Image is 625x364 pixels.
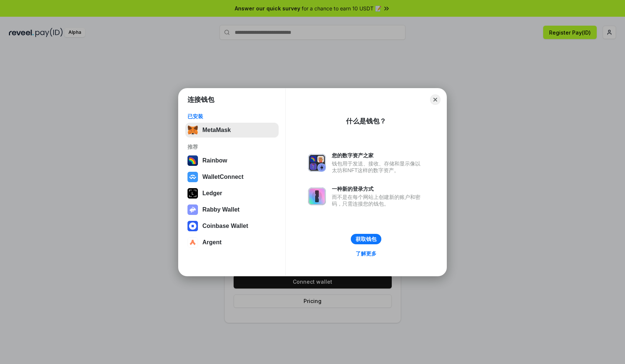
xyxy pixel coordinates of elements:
[351,234,381,244] button: 获取钱包
[332,152,424,159] div: 您的数字资产之家
[187,188,198,199] img: svg+xml,%3Csvg%20xmlns%3D%22http%3A%2F%2Fwww.w3.org%2F2000%2Fsvg%22%20width%3D%2228%22%20height%3...
[185,170,279,184] button: WalletConnect
[187,113,276,120] div: 已安装
[185,202,279,217] button: Rabby Wallet
[332,186,424,192] div: 一种新的登录方式
[187,237,198,248] img: svg+xml,%3Csvg%20width%3D%2228%22%20height%3D%2228%22%20viewBox%3D%220%200%2028%2028%22%20fill%3D...
[202,239,222,246] div: Argent
[187,172,198,182] img: svg+xml,%3Csvg%20width%3D%2228%22%20height%3D%2228%22%20viewBox%3D%220%200%2028%2028%22%20fill%3D...
[187,95,214,104] h1: 连接钱包
[185,123,279,138] button: MetaMask
[346,117,386,126] div: 什么是钱包？
[332,194,424,207] div: 而不是在每个网站上创建新的账户和密码，只需连接您的钱包。
[308,187,326,205] img: svg+xml,%3Csvg%20xmlns%3D%22http%3A%2F%2Fwww.w3.org%2F2000%2Fsvg%22%20fill%3D%22none%22%20viewBox...
[351,249,381,258] a: 了解更多
[187,221,198,231] img: svg+xml,%3Csvg%20width%3D%2228%22%20height%3D%2228%22%20viewBox%3D%220%200%2028%2028%22%20fill%3D...
[185,235,279,250] button: Argent
[356,236,376,242] div: 获取钱包
[332,160,424,174] div: 钱包用于发送、接收、存储和显示像以太坊和NFT这样的数字资产。
[202,157,227,164] div: Rainbow
[356,250,376,257] div: 了解更多
[202,190,222,197] div: Ledger
[202,127,231,133] div: MetaMask
[185,186,279,201] button: Ledger
[202,223,248,229] div: Coinbase Wallet
[202,206,240,213] div: Rabby Wallet
[185,153,279,168] button: Rainbow
[187,125,198,135] img: svg+xml,%3Csvg%20fill%3D%22none%22%20height%3D%2233%22%20viewBox%3D%220%200%2035%2033%22%20width%...
[187,204,198,215] img: svg+xml,%3Csvg%20xmlns%3D%22http%3A%2F%2Fwww.w3.org%2F2000%2Fsvg%22%20fill%3D%22none%22%20viewBox...
[202,174,244,180] div: WalletConnect
[430,94,440,105] button: Close
[308,154,326,172] img: svg+xml,%3Csvg%20xmlns%3D%22http%3A%2F%2Fwww.w3.org%2F2000%2Fsvg%22%20fill%3D%22none%22%20viewBox...
[187,155,198,166] img: svg+xml,%3Csvg%20width%3D%22120%22%20height%3D%22120%22%20viewBox%3D%220%200%20120%20120%22%20fil...
[185,219,279,233] button: Coinbase Wallet
[187,144,276,150] div: 推荐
